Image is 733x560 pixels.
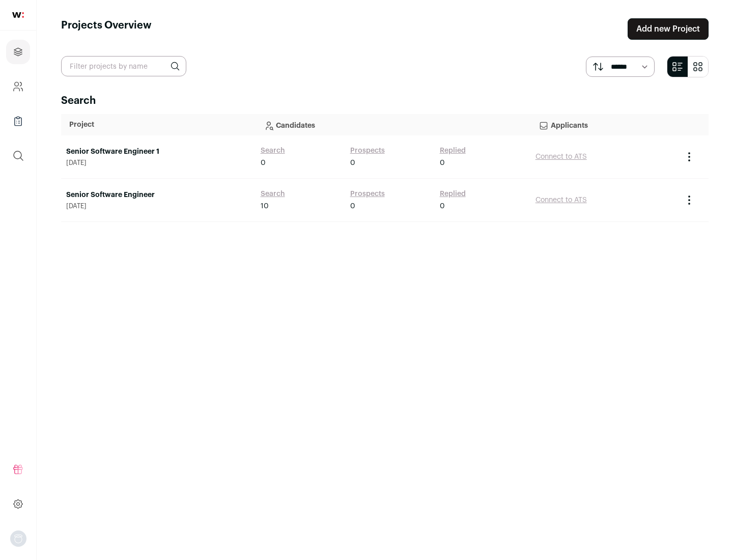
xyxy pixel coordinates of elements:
[535,197,587,204] a: Connect to ATS
[440,201,445,211] span: 0
[6,40,30,64] a: Projects
[261,146,285,156] a: Search
[683,194,695,206] button: Project Actions
[12,12,24,18] img: wellfound-shorthand-0d5821cbd27db2630d0214b213865d53afaa358527fdda9d0ea32b1df1b89c2c.svg
[261,158,266,168] span: 0
[61,94,709,108] h2: Search
[261,201,269,211] span: 10
[683,151,695,163] button: Project Actions
[10,530,26,547] button: Open dropdown
[66,159,250,167] span: [DATE]
[350,189,385,199] a: Prospects
[261,189,285,199] a: Search
[535,153,587,160] a: Connect to ATS
[350,201,355,211] span: 0
[440,158,445,168] span: 0
[66,190,250,200] a: Senior Software Engineer
[264,115,522,135] p: Candidates
[10,530,26,547] img: nopic.png
[440,189,466,199] a: Replied
[350,146,385,156] a: Prospects
[539,115,670,135] p: Applicants
[61,18,152,40] h1: Projects Overview
[61,56,186,76] input: Filter projects by name
[350,158,355,168] span: 0
[440,146,466,156] a: Replied
[69,120,247,130] p: Project
[6,109,30,133] a: Company Lists
[6,74,30,99] a: Company and ATS Settings
[66,202,250,210] span: [DATE]
[66,147,250,157] a: Senior Software Engineer 1
[628,18,709,40] a: Add new Project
